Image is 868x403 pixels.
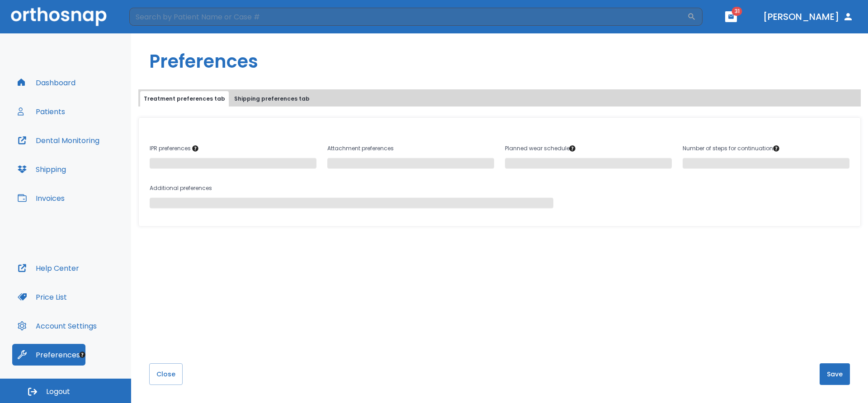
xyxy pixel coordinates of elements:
div: tabs [140,91,859,107]
div: Tooltip anchor [78,351,86,359]
button: Patients [12,101,71,122]
button: Price List [12,286,72,308]
button: Account Settings [12,315,102,337]
p: IPR preferences [150,143,316,154]
button: Dashboard [12,72,81,93]
button: Invoices [12,187,70,209]
p: Number of steps for continuation [683,143,849,154]
img: Orthosnap [11,7,107,26]
p: Additional preferences [150,183,553,194]
button: Help Center [12,257,85,279]
button: Save [820,363,850,385]
div: Tooltip anchor [191,144,199,153]
button: Treatment preferences tab [140,91,229,107]
button: Dental Monitoring [12,130,105,151]
button: Close [149,363,183,385]
button: Preferences [12,344,85,366]
h1: Preferences [149,48,868,75]
button: [PERSON_NAME] [759,9,857,25]
button: Shipping preferences tab [231,91,313,107]
p: Attachment preferences [327,143,494,154]
div: Tooltip anchor [568,144,576,153]
input: Search by Patient Name or Case # [129,8,687,26]
button: Shipping [12,158,71,180]
p: Planned wear schedule [505,143,672,154]
div: Tooltip anchor [772,144,780,153]
span: 31 [732,7,742,16]
span: Logout [46,387,70,397]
